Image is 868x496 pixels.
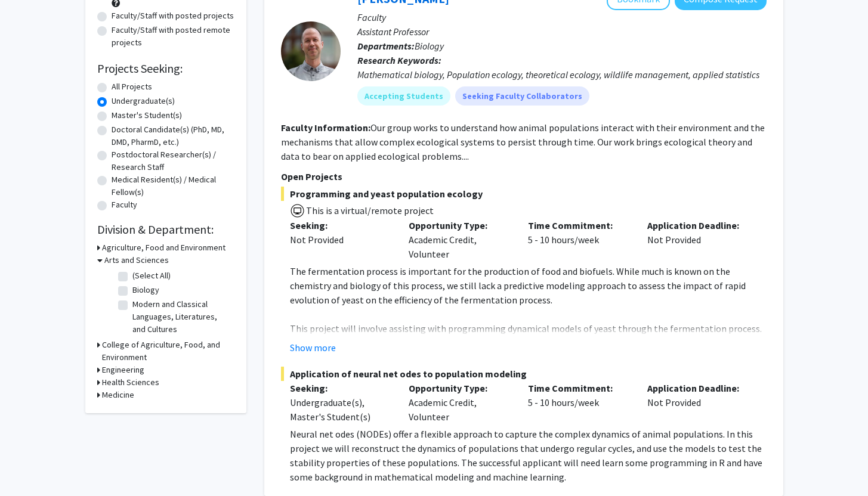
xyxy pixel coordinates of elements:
div: 5 - 10 hours/week [519,381,638,424]
span: This is a virtual/remote project [305,204,434,216]
p: This project will involve assisting with programming dynamical models of yeast through the fermen... [290,321,767,364]
p: Application Deadline: [647,218,749,232]
h3: Engineering [102,364,144,376]
mat-chip: Seeking Faculty Collaborators [455,86,589,106]
h2: Division & Department: [97,222,234,237]
label: Postdoctoral Researcher(s) / Research Staff [112,148,234,173]
span: Programming and yeast population ecology [281,187,767,201]
div: Academic Credit, Volunteer [400,218,519,261]
button: Show more [290,340,336,355]
label: Modern and Classical Languages, Literatures, and Cultures [132,298,231,336]
b: Faculty Information: [281,122,370,134]
mat-chip: Accepting Students [357,86,450,106]
label: (Select All) [132,269,171,282]
p: Seeking: [290,381,391,395]
b: Research Keywords: [357,54,441,66]
p: Faculty [357,10,767,24]
label: Undergraduate(s) [112,95,175,107]
p: Application Deadline: [647,381,749,395]
label: Biology [132,284,159,296]
b: Departments: [357,40,415,52]
label: Faculty/Staff with posted projects [112,10,234,22]
label: Doctoral Candidate(s) (PhD, MD, DMD, PharmD, etc.) [112,123,234,148]
div: Not Provided [638,381,758,424]
iframe: Chat [9,442,51,487]
h3: Arts and Sciences [104,254,169,266]
div: Undergraduate(s), Master's Student(s) [290,395,391,424]
p: Seeking: [290,218,391,232]
label: Faculty [112,199,137,211]
p: Neural net odes (NODEs) offer a flexible approach to capture the complex dynamics of animal popul... [290,427,767,484]
label: Master's Student(s) [112,109,182,122]
div: Mathematical biology, Population ecology, theoretical ecology, wildlife management, applied stati... [357,67,767,82]
h3: College of Agriculture, Food, and Environment [102,339,234,364]
p: Time Commitment: [528,218,629,232]
span: Application of neural net odes to population modeling [281,367,767,381]
div: Not Provided [290,232,391,247]
h3: Medicine [102,389,134,401]
fg-read-more: Our group works to understand how animal populations interact with their environment and the mech... [281,122,765,162]
p: Opportunity Type: [409,218,510,232]
p: Assistant Professor [357,24,767,39]
p: Open Projects [281,169,767,184]
div: Academic Credit, Volunteer [400,381,519,424]
p: Opportunity Type: [409,381,510,395]
p: The fermentation process is important for the production of food and biofuels. While much is know... [290,264,767,307]
p: Time Commitment: [528,381,629,395]
h3: Health Sciences [102,376,159,389]
div: Not Provided [638,218,758,261]
label: Medical Resident(s) / Medical Fellow(s) [112,173,234,199]
label: Faculty/Staff with posted remote projects [112,24,234,49]
h2: Projects Seeking: [97,61,234,76]
h3: Agriculture, Food and Environment [102,241,226,254]
span: Biology [415,40,444,52]
label: All Projects [112,80,152,93]
div: 5 - 10 hours/week [519,218,638,261]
